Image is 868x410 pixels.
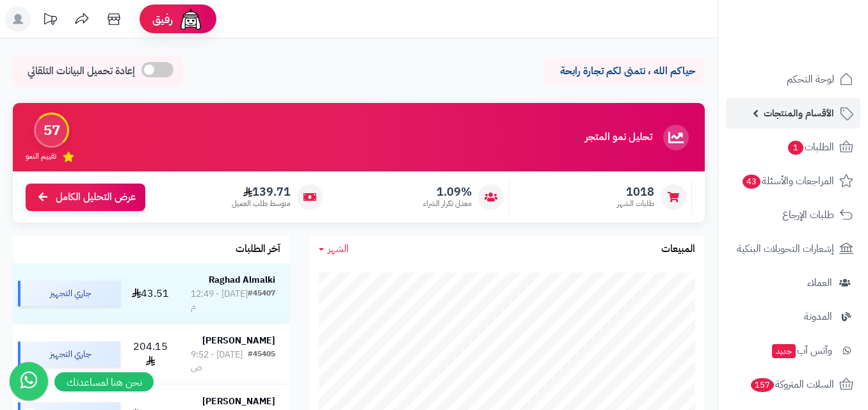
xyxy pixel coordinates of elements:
span: 157 [751,378,774,392]
a: تحديثات المنصة [34,6,66,35]
div: #45407 [248,288,275,313]
a: المراجعات والأسئلة43 [726,166,860,196]
a: وآتس آبجديد [726,335,860,366]
a: المدونة [726,301,860,332]
p: حياكم الله ، نتمنى لكم تجارة رابحة [554,64,695,79]
h3: آخر الطلبات [236,244,280,255]
span: المدونة [804,308,832,326]
a: عرض التحليل الكامل [26,184,145,211]
span: 43 [743,175,760,189]
span: الأقسام والمنتجات [764,104,834,122]
strong: [PERSON_NAME] [202,334,275,347]
img: ai-face.png [178,6,204,32]
span: معدل تكرار الشراء [423,198,472,209]
strong: [PERSON_NAME] [202,395,275,408]
div: جاري التجهيز [18,342,120,367]
span: طلبات الإرجاع [782,206,834,224]
span: 1 [788,141,803,155]
span: وآتس آب [771,342,832,359]
a: العملاء [726,267,860,298]
a: الشهر [319,242,349,256]
a: إشعارات التحويلات البنكية [726,233,860,264]
span: 1.09% [423,185,472,199]
span: المراجعات والأسئلة [741,172,834,190]
span: رفيق [152,12,173,27]
span: إشعارات التحويلات البنكية [737,240,834,258]
div: [DATE] - 9:52 ص [191,349,248,374]
span: طلبات الشهر [617,198,654,209]
a: السلات المتروكة157 [726,369,860,400]
span: 1018 [617,185,654,199]
span: عرض التحليل الكامل [56,190,136,205]
h3: تحليل نمو المتجر [585,132,652,143]
span: تقييم النمو [26,151,56,162]
span: جديد [772,344,796,358]
strong: Raghad Almalki [209,273,275,287]
td: 43.51 [125,264,176,324]
td: 204.15 [125,324,176,384]
div: جاري التجهيز [18,281,120,306]
span: السلات المتروكة [750,375,834,393]
a: لوحة التحكم [726,64,860,95]
span: الطلبات [787,138,834,156]
div: [DATE] - 12:49 م [191,288,248,313]
span: متوسط طلب العميل [232,198,291,209]
span: الشهر [328,241,349,256]
h3: المبيعات [661,244,695,255]
a: طلبات الإرجاع [726,200,860,230]
span: 139.71 [232,185,291,199]
span: لوحة التحكم [787,70,834,88]
div: #45405 [248,349,275,374]
a: الطلبات1 [726,132,860,162]
span: إعادة تحميل البيانات التلقائي [28,64,135,79]
span: العملاء [807,274,832,292]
